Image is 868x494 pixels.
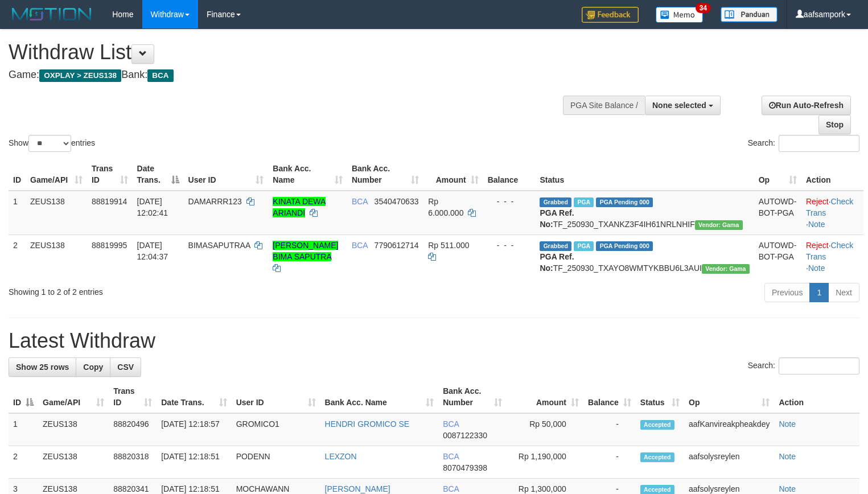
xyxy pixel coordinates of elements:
[535,234,754,278] td: TF_250930_TXAYO8WMTYKBBU6L3AUI
[38,381,109,413] th: Game/API: activate to sort column ascending
[574,197,594,207] span: Marked by aafsolysreylen
[157,413,231,446] td: [DATE] 12:18:57
[818,115,851,134] a: Stop
[9,69,567,81] h4: Game: Bank:
[696,3,711,13] span: 34
[684,446,774,479] td: aafsolysreylen
[109,446,157,479] td: 88820318
[507,413,583,446] td: Rp 50,000
[320,381,439,413] th: Bank Acc. Name: activate to sort column ascending
[9,6,95,23] img: MOTION_logo.png
[806,197,829,206] a: Reject
[507,446,583,479] td: Rp 1,190,000
[563,96,645,115] div: PGA Site Balance /
[652,101,706,110] span: None selected
[443,484,459,493] span: BCA
[540,252,574,273] b: PGA Ref. No:
[117,363,134,372] span: CSV
[325,452,357,461] a: LEXZON
[540,241,571,251] span: Grabbed
[92,197,127,206] span: 88819914
[26,191,87,235] td: ZEUS138
[640,420,674,430] span: Accepted
[779,419,796,429] a: Note
[133,158,184,191] th: Date Trans.: activate to sort column descending
[748,357,859,374] label: Search:
[806,241,853,261] a: Check Trans
[828,283,859,302] a: Next
[779,135,859,152] input: Search:
[273,197,326,217] a: KINATA DEWA ARIANDI
[574,241,594,251] span: Marked by aafsolysreylen
[428,197,463,217] span: Rp 6.000.000
[636,381,684,413] th: Status: activate to sort column ascending
[26,234,87,278] td: ZEUS138
[779,357,859,374] input: Search:
[779,484,796,493] a: Note
[808,220,825,229] a: Note
[9,191,26,235] td: 1
[583,381,636,413] th: Balance: activate to sort column ascending
[488,196,531,207] div: - - -
[596,241,653,251] span: PGA Pending
[110,357,141,377] a: CSV
[38,413,109,446] td: ZEUS138
[188,197,242,206] span: DAMARRR123
[347,158,423,191] th: Bank Acc. Number: activate to sort column ascending
[39,69,121,82] span: OXPLAY > ZEUS138
[762,96,851,115] a: Run Auto-Refresh
[443,419,459,429] span: BCA
[764,283,810,302] a: Previous
[438,381,507,413] th: Bank Acc. Number: activate to sort column ascending
[352,197,368,206] span: BCA
[9,413,38,446] td: 1
[540,208,574,229] b: PGA Ref. No:
[540,197,571,207] span: Grabbed
[748,135,859,152] label: Search:
[488,240,531,251] div: - - -
[684,413,774,446] td: aafKanvireakpheakdey
[26,158,87,191] th: Game/API: activate to sort column ascending
[695,220,743,230] span: Vendor URL: https://trx31.1velocity.biz
[774,381,859,413] th: Action
[232,381,320,413] th: User ID: activate to sort column ascending
[809,283,829,302] a: 1
[9,135,95,152] label: Show entries
[16,363,69,372] span: Show 25 rows
[9,158,26,191] th: ID
[9,282,353,298] div: Showing 1 to 2 of 2 entries
[596,197,653,207] span: PGA Pending
[188,241,250,250] span: BIMASAPUTRAA
[583,413,636,446] td: -
[754,191,801,235] td: AUTOWD-BOT-PGA
[801,191,863,235] td: · ·
[656,7,704,23] img: Button%20Memo.svg
[779,452,796,461] a: Note
[92,241,127,250] span: 88819995
[808,264,825,273] a: Note
[325,484,390,493] a: [PERSON_NAME]
[273,241,338,261] a: [PERSON_NAME] BIMA SAPUTRA
[801,158,863,191] th: Action
[684,381,774,413] th: Op: activate to sort column ascending
[9,234,26,278] td: 2
[582,7,639,23] img: Feedback.jpg
[806,241,829,250] a: Reject
[583,446,636,479] td: -
[87,158,133,191] th: Trans ID: activate to sort column ascending
[806,197,853,217] a: Check Trans
[232,446,320,479] td: PODENN
[9,330,859,352] h1: Latest Withdraw
[507,381,583,413] th: Amount: activate to sort column ascending
[184,158,269,191] th: User ID: activate to sort column ascending
[640,452,674,462] span: Accepted
[375,197,419,206] span: Copy 3540470633 to clipboard
[38,446,109,479] td: ZEUS138
[9,381,38,413] th: ID: activate to sort column descending
[9,41,567,64] h1: Withdraw List
[375,241,419,250] span: Copy 7790612714 to clipboard
[428,241,469,250] span: Rp 511.000
[137,197,168,217] span: [DATE] 12:02:41
[157,446,231,479] td: [DATE] 12:18:51
[137,241,168,261] span: [DATE] 12:04:37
